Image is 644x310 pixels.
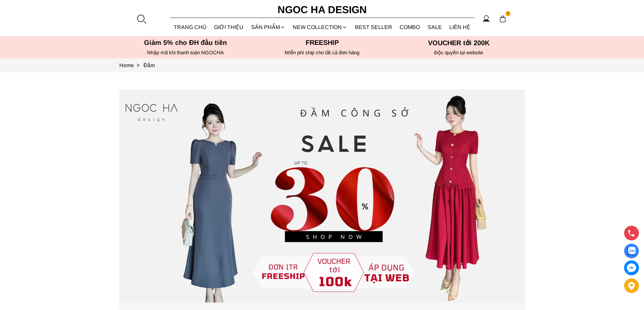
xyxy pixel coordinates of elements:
[624,260,639,275] a: messenger
[396,18,424,36] a: Combo
[170,18,211,36] a: TRANG CHỦ
[119,62,144,68] a: Link to Home
[210,18,247,36] a: GIỚI THIỆU
[351,18,396,36] a: BEST SELLER
[306,39,339,46] font: Freeship
[289,18,351,36] a: NEW COLLECTION
[424,18,446,36] a: SALE
[627,247,636,255] img: Display image
[256,50,388,56] h6: MIễn phí ship cho tất cả đơn hàng
[446,18,474,36] a: LIÊN HỆ
[144,39,227,46] font: Giảm 5% cho ĐH đầu tiên
[134,62,142,68] span: >
[624,244,639,258] a: Display image
[505,11,511,17] span: 1
[144,62,155,68] a: Link to Đầm
[247,18,289,36] div: SẢN PHẨM
[499,15,506,23] img: img-CART-ICON-ksit0nf1
[147,50,224,55] font: Nhập mã khi thanh toán NGOCHA
[392,50,525,56] h6: Độc quyền tại website
[271,2,373,18] a: Ngoc Ha Design
[392,39,525,47] h5: VOUCHER tới 200K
